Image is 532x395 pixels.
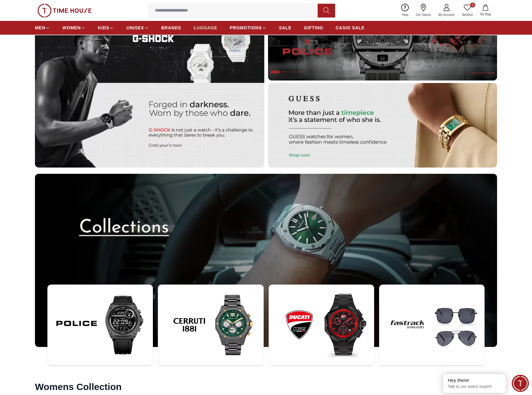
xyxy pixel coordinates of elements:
[37,4,92,17] img: ...
[62,22,85,33] a: WOMEN
[161,22,181,33] a: BRANDS
[413,12,433,17] span: Our Stores
[62,25,81,31] span: WOMEN
[35,22,50,33] a: MEN
[470,2,475,7] span: 0
[398,2,412,18] a: Help
[126,25,144,31] span: UNISEX
[47,285,153,365] img: ...
[35,174,497,347] img: ...
[399,12,411,17] span: Help
[458,2,476,18] a: 0Wishlist
[230,25,262,31] span: PROMOTIONS
[436,12,457,17] span: My Account
[379,285,485,365] img: ...
[268,83,497,168] img: Banner 3
[460,12,475,17] span: Wishlist
[35,381,122,393] h2: Womens Collection
[158,285,263,365] img: ...
[161,25,181,31] span: BRANDS
[98,25,109,31] span: KIDS
[230,22,266,33] a: PROMOTIONS
[336,25,365,31] span: CASIO SALE
[476,3,495,18] button: My Bag
[194,22,217,33] a: LUGGAGE
[269,285,374,365] img: ...
[98,22,114,33] a: KIDS
[126,22,149,33] a: UNISEX
[478,12,493,17] span: My Bag
[336,22,365,33] a: CASIO SALE
[194,25,217,31] span: LUGGAGE
[448,384,501,389] p: Talk to our watch expert!
[35,25,45,31] span: MEN
[412,2,435,18] a: Our Stores
[512,375,529,392] div: Chat Widget
[448,377,501,383] div: Hey there!
[304,25,323,31] span: GIFTING
[279,22,291,33] a: SALE
[304,22,323,33] a: GIFTING
[279,25,291,31] span: SALE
